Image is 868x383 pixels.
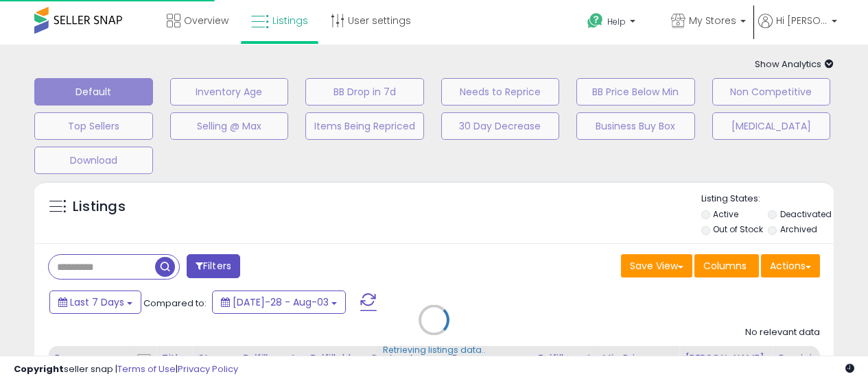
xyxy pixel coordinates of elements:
button: [MEDICAL_DATA] [712,112,831,140]
div: seller snap | | [14,363,238,376]
button: Top Sellers [34,112,153,140]
span: My Stores [689,14,736,27]
span: Hi [PERSON_NAME] [776,14,828,27]
button: BB Price Below Min [576,78,695,106]
button: BB Drop in 7d [305,78,424,106]
button: Items Being Repriced [305,112,424,140]
div: Retrieving listings data.. [383,344,486,356]
span: Overview [184,14,228,27]
a: Help [576,2,659,45]
i: Get Help [587,12,604,29]
strong: Copyright [14,362,64,375]
span: Show Analytics [755,58,834,71]
button: Business Buy Box [576,112,695,140]
a: Hi [PERSON_NAME] [758,14,837,45]
button: Needs to Reprice [441,78,560,106]
button: Download [34,147,153,174]
button: Default [34,78,153,106]
button: Non Competitive [712,78,831,106]
span: Listings [272,14,308,27]
span: Help [607,16,626,27]
button: Selling @ Max [170,112,289,140]
button: Inventory Age [170,78,289,106]
button: 30 Day Decrease [441,112,560,140]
